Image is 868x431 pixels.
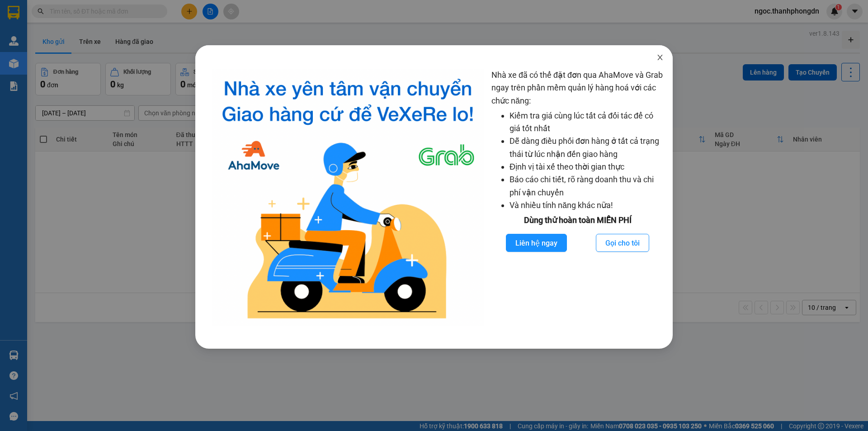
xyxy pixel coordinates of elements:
[605,237,640,249] span: Gọi cho tôi
[647,45,673,71] button: Close
[509,135,664,161] li: Dễ dàng điều phối đơn hàng ở tất cả trạng thái từ lúc nhận đến giao hàng
[491,214,664,227] div: Dùng thử hoàn toàn MIỄN PHÍ
[515,237,557,249] span: Liên hệ ngay
[509,161,664,173] li: Định vị tài xế theo thời gian thực
[656,54,664,61] span: close
[509,173,664,199] li: Báo cáo chi tiết, rõ ràng doanh thu và chi phí vận chuyển
[596,234,649,252] button: Gọi cho tôi
[506,234,567,252] button: Liên hệ ngay
[212,69,484,326] img: logo
[509,109,664,135] li: Kiểm tra giá cùng lúc tất cả đối tác để có giá tốt nhất
[491,69,664,326] div: Nhà xe đã có thể đặt đơn qua AhaMove và Grab ngay trên phần mềm quản lý hàng hoá với các chức năng:
[509,199,664,212] li: Và nhiều tính năng khác nữa!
